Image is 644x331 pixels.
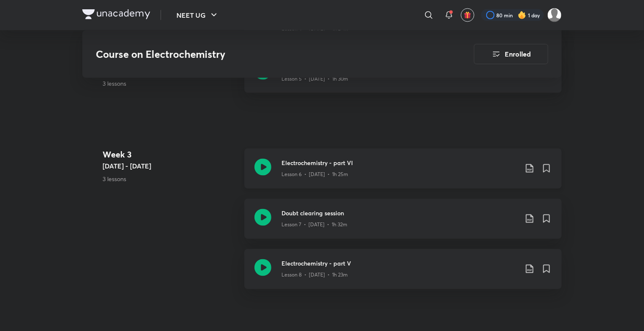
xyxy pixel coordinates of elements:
[547,8,562,22] img: Harshu
[244,249,562,299] a: Electrochemistry - part VLesson 8 • [DATE] • 1h 23m
[281,259,518,268] h3: Electrochemistry - part V
[464,11,471,19] img: avatar
[474,44,548,64] button: Enrolled
[82,9,150,22] a: Company Logo
[103,175,238,184] p: 3 lessons
[281,271,348,279] p: Lesson 8 • [DATE] • 1h 23m
[281,209,518,218] h3: Doubt clearing session
[518,11,526,19] img: streak
[244,53,562,103] a: Electrochemistry - part IVLesson 5 • [DATE] • 1h 30m
[82,9,150,19] img: Company Logo
[461,8,474,22] button: avatar
[244,149,562,199] a: Electrochemistry - part VILesson 6 • [DATE] • 1h 25m
[281,159,518,168] h3: Electrochemistry - part VI
[281,221,347,229] p: Lesson 7 • [DATE] • 1h 32m
[103,149,238,161] h4: Week 3
[171,7,224,24] button: NEET UG
[96,48,426,60] h3: Course on Electrochemistry
[244,199,562,249] a: Doubt clearing sessionLesson 7 • [DATE] • 1h 32m
[103,79,238,88] p: 3 lessons
[281,75,348,83] p: Lesson 5 • [DATE] • 1h 30m
[103,161,238,171] h5: [DATE] - [DATE]
[281,171,348,179] p: Lesson 6 • [DATE] • 1h 25m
